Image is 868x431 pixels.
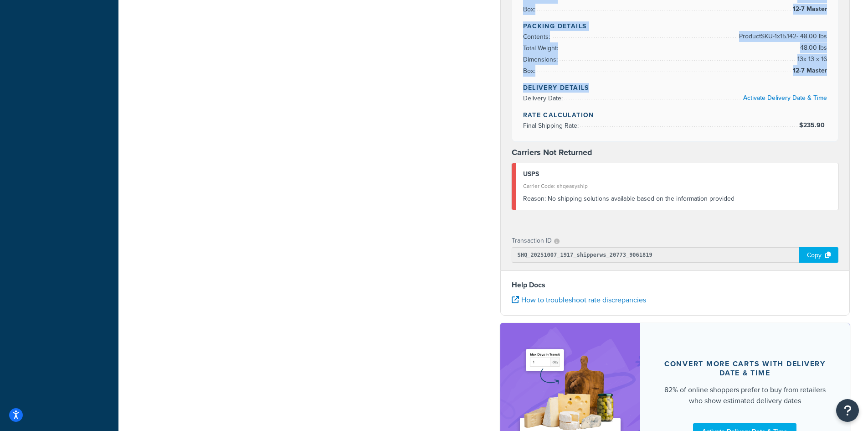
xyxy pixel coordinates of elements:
[743,93,827,103] a: Activate Delivery Date & Time
[512,234,552,247] p: Transaction ID
[523,168,832,181] div: USPS
[737,31,827,42] span: Product SKU-1 x 15.142 - 48.00 lbs
[512,280,839,291] h4: Help Docs
[523,194,546,203] span: Reason:
[523,110,827,120] h4: Rate Calculation
[523,66,538,76] span: Box:
[799,247,838,263] div: Copy
[799,120,827,130] span: $235.90
[523,43,560,53] span: Total Weight:
[512,146,592,158] strong: Carriers Not Returned
[523,180,832,192] div: Carrier Code: shqeasyship
[795,54,827,65] span: 13 x 13 x 16
[662,359,828,378] div: Convert more carts with delivery date & time
[523,83,827,93] h4: Delivery Details
[512,295,646,305] a: How to troubleshoot rate discrepancies
[523,55,560,64] span: Dimensions:
[662,384,828,406] div: 82% of online shoppers prefer to buy from retailers who show estimated delivery dates
[523,21,827,31] h4: Packing Details
[791,4,827,15] span: 12-7 Master
[523,192,832,205] div: No shipping solutions available based on the information provided
[523,121,581,130] span: Final Shipping Rate:
[798,42,827,53] span: 48.00 lbs
[523,93,565,103] span: Delivery Date:
[791,65,827,76] span: 12-7 Master
[523,32,552,42] span: Contents:
[836,399,859,422] button: Open Resource Center
[523,5,538,14] span: Box:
